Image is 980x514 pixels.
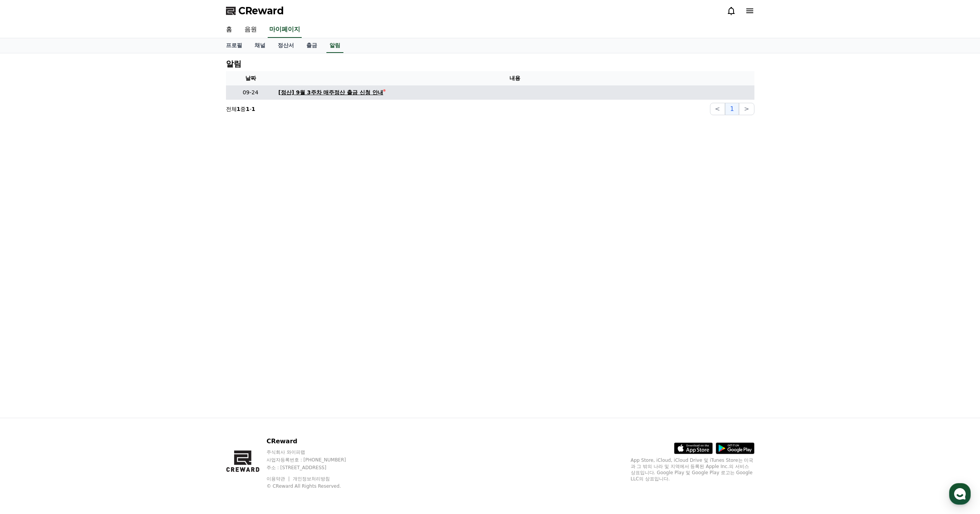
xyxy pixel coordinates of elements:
a: 이용약관 [267,476,291,482]
strong: 1 [251,106,255,112]
a: 개인정보처리방침 [293,476,330,482]
strong: 1 [237,106,241,112]
span: 설정 [119,257,129,263]
a: 마이페이지 [268,22,302,38]
a: 대화 [51,245,100,264]
h4: 알림 [226,60,241,68]
a: 출금 [300,38,323,53]
span: CReward [238,5,284,17]
a: [정산] 9월 3주차 매주정산 출금 신청 안내 [279,89,751,97]
strong: 1 [246,106,250,112]
a: 채널 [248,38,272,53]
a: 홈 [220,22,238,38]
a: 정산서 [272,38,300,53]
button: > [739,103,754,115]
p: © CReward All Rights Reserved. [267,483,361,489]
p: 전체 중 - [226,105,255,113]
a: CReward [226,5,284,17]
p: App Store, iCloud, iCloud Drive 및 iTunes Store는 미국과 그 밖의 나라 및 지역에서 등록된 Apple Inc.의 서비스 상표입니다. Goo... [631,457,754,482]
a: 홈 [2,245,51,264]
a: 알림 [326,38,343,53]
button: < [710,103,725,115]
p: 주소 : [STREET_ADDRESS] [267,465,361,471]
a: 프로필 [220,38,248,53]
p: CReward [267,437,361,446]
a: 설정 [100,245,148,264]
span: 홈 [24,257,29,263]
th: 내용 [275,71,754,85]
span: 대화 [71,257,80,263]
p: 주식회사 와이피랩 [267,449,361,455]
th: 날짜 [226,71,275,85]
div: [정산] 9월 3주차 매주정산 출금 신청 안내 [279,89,384,97]
button: 1 [725,103,739,115]
p: 사업자등록번호 : [PHONE_NUMBER] [267,457,361,463]
a: 음원 [238,22,263,38]
p: 09-24 [229,89,272,97]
